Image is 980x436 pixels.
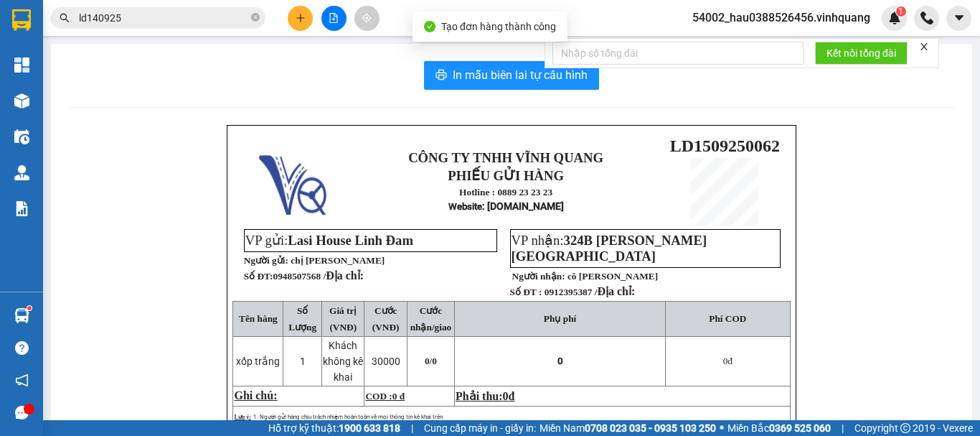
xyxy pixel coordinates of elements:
[234,389,277,402] span: Ghi chú:
[723,356,728,366] span: 0
[339,422,400,434] strong: 1900 633 818
[273,271,364,282] span: 0948507568 /
[329,13,339,23] span: file-add
[323,340,363,383] span: Khách không kê khai
[27,306,32,310] sup: 1
[544,313,576,324] span: Phụ phí
[300,356,306,367] span: 1
[15,374,29,387] span: notification
[898,6,903,17] span: 1
[826,45,896,61] span: Kết nối tổng đài
[424,61,599,90] button: printerIn mẫu biên lai tự cấu hình
[448,200,564,212] strong: : [DOMAIN_NAME]
[268,420,400,436] span: Hỗ trợ kỹ thuật:
[411,420,413,436] span: |
[456,390,514,402] span: Phải thu:
[510,287,542,297] strong: Số ĐT :
[727,420,831,436] span: Miền Bắc
[259,147,326,215] img: logo
[567,271,658,282] span: cô [PERSON_NAME]
[424,21,435,32] span: check-circle
[919,42,929,52] span: close
[441,21,556,32] span: Tạo đơn hàng thành công
[189,76,223,87] span: Website
[251,11,260,25] span: close-circle
[512,233,707,264] span: 324B [PERSON_NAME] [GEOGRAPHIC_DATA]
[372,356,400,367] span: 30000
[670,136,780,155] span: LD1509250062
[408,150,603,165] strong: CÔNG TY TNHH VĨNH QUANG
[245,233,413,248] span: VP gửi:
[509,390,515,402] span: đ
[720,425,724,431] span: ⚪️
[512,271,565,282] strong: Người nhận:
[888,11,901,24] img: icon-new-feature
[435,69,447,83] span: printer
[953,11,966,24] span: caret-down
[681,9,882,27] span: 54002_hau0388526456.vinhquang
[291,255,385,266] span: chị [PERSON_NAME]
[946,6,971,31] button: caret-down
[540,420,716,436] span: Miền Nam
[410,305,452,333] span: Cước nhận/giao
[392,391,405,402] span: 0 đ
[26,22,93,90] img: logo
[424,420,536,436] span: Cung cấp máy in - giấy in:
[14,165,29,180] img: warehouse-icon
[425,356,437,366] span: 0/
[296,13,306,23] span: plus
[815,42,908,65] button: Kết nối tổng đài
[842,420,844,436] span: |
[244,255,288,266] strong: Người gửi:
[195,42,311,57] strong: PHIẾU GỬI HÀNG
[14,57,29,73] img: dashboard-icon
[234,414,250,420] span: Lưu ý:
[288,6,313,31] button: plus
[14,129,29,144] img: warehouse-icon
[321,6,347,31] button: file-add
[585,422,716,434] strong: 0708 023 035 - 0935 103 250
[234,414,442,432] span: 1: Người gửi hàng chịu trách nhiệm hoàn toàn về mọi thông tin kê khai trên phiếu gửi hàng trước p...
[329,305,357,333] span: Giá trị (VNĐ)
[60,13,70,23] span: search
[12,9,31,31] img: logo-vxr
[251,13,260,22] span: close-circle
[448,201,482,212] span: Website
[15,341,29,355] span: question-circle
[459,187,552,198] strong: Hotline : 0889 23 23 23
[288,233,413,248] span: Lasi House Linh Đam
[552,42,804,65] input: Nhập số tổng đài
[206,60,299,71] strong: Hotline : 0889 23 23 23
[14,93,29,108] img: warehouse-icon
[244,271,364,282] strong: Số ĐT:
[900,423,910,433] span: copyright
[769,422,831,434] strong: 0369 525 060
[326,269,364,282] span: Địa chỉ:
[453,66,588,84] span: In mẫu biên lai tự cấu hình
[79,10,248,26] input: Tìm tên, số ĐT hoặc mã đơn
[14,201,29,216] img: solution-icon
[372,305,400,333] span: Cước (VNĐ)
[896,6,906,17] sup: 1
[545,287,636,297] span: 0912395387 /
[920,11,933,24] img: phone-icon
[709,313,746,324] span: Phí COD
[557,356,563,366] span: 0
[14,308,29,323] img: warehouse-icon
[189,74,316,88] strong: : [DOMAIN_NAME]
[362,13,372,23] span: aim
[723,356,732,366] span: đ
[15,406,29,419] span: message
[288,305,316,333] span: Số Lượng
[432,356,437,366] span: 0
[597,285,635,297] span: Địa chỉ:
[448,168,564,183] strong: PHIẾU GỬI HÀNG
[239,313,278,324] span: Tên hàng
[365,391,405,402] span: COD :
[512,233,707,264] span: VP nhận:
[354,6,380,31] button: aim
[155,24,350,40] strong: CÔNG TY TNHH VĨNH QUANG
[236,356,280,367] span: xốp trắng
[503,390,509,402] span: 0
